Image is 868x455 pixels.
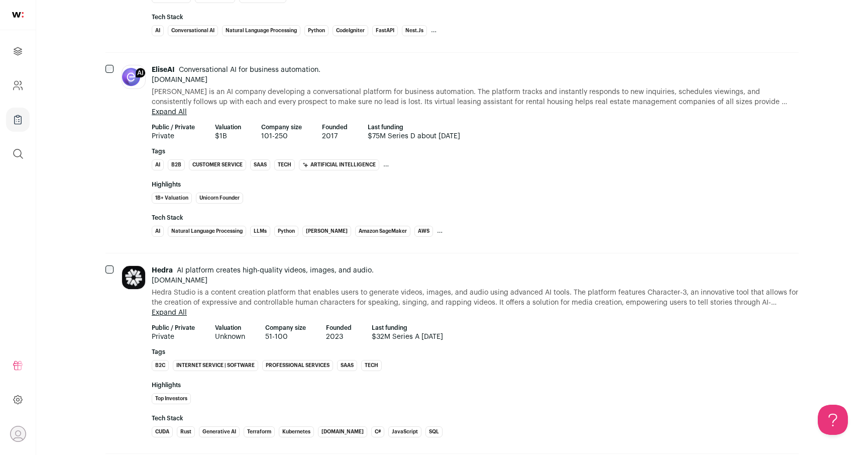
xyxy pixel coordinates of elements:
[152,180,799,189] strong: Highlights
[318,426,367,437] li: [DOMAIN_NAME]
[189,159,246,170] li: Customer Service
[250,159,270,170] li: SaaS
[152,414,799,422] strong: Tech Stack
[122,266,145,289] img: 5e5574c7f1fb4319c33dbef7fb96ddaa4496c6b364aa93f37705a7cb16362c97.jpg
[326,324,352,332] strong: Founded
[274,226,298,237] li: Python
[168,226,246,237] li: Natural Language Processing
[196,193,243,204] li: Unicorn Founder
[152,131,195,141] span: Private
[244,426,275,437] li: Terraform
[215,123,241,131] strong: Valuation
[265,324,306,332] strong: Company size
[431,25,472,36] li: Generative AI
[279,426,314,437] li: Kubernetes
[361,360,382,371] li: Tech
[437,226,465,237] li: Datadog
[6,39,30,63] a: Projects
[402,25,427,36] li: Nest.js
[304,25,329,36] li: Python
[215,131,241,141] span: $1B
[388,426,421,437] li: JavaScript
[355,226,410,237] li: Amazon SageMaker
[371,426,384,437] li: C#
[215,324,245,332] strong: Valuation
[10,426,26,442] button: Open dropdown
[261,123,302,131] strong: Company size
[168,25,218,36] li: Conversational AI
[177,426,195,437] li: Rust
[152,226,164,237] li: AI
[152,332,195,342] span: Private
[368,123,460,131] strong: Last funding
[152,159,164,170] li: AI
[152,107,187,117] button: Expand All
[199,426,240,437] li: Generative AI
[152,277,207,284] a: [DOMAIN_NAME]
[12,12,24,18] img: wellfound-shorthand-0d5821cbd27db2630d0214b213865d53afaa358527fdda9d0ea32b1df1b89c2c.svg
[177,66,320,73] span: Conversational AI for business automation.
[337,360,357,371] li: SaaS
[215,332,245,342] span: Unknown
[250,226,270,237] li: LLMs
[122,65,145,88] img: 46f4863e2ea719e074b62bdaf9d082280bad98f9ba439f287f5d81c555994db4.png
[383,159,458,170] li: Business Automation
[261,131,302,141] span: 101-250
[152,308,187,318] button: Expand All
[818,405,848,435] iframe: Help Scout Beacon - Open
[262,360,333,371] li: Professional Services
[265,332,306,342] span: 51-100
[152,360,169,371] li: B2C
[168,159,185,170] li: B2B
[152,193,192,204] li: 1B+ Valuation
[6,108,30,132] a: Company Lists
[152,13,799,21] strong: Tech Stack
[372,324,443,332] strong: Last funding
[175,267,374,274] span: AI platform creates high-quality videos, images, and audio.
[152,147,799,155] strong: Tags
[173,360,258,371] li: Internet Service | Software
[302,226,351,237] li: [PERSON_NAME]
[372,332,443,342] span: $32M Series A [DATE]
[152,25,164,36] li: AI
[368,131,460,141] span: $75M Series D about [DATE]
[152,87,799,107] span: [PERSON_NAME] is an AI company developing a conversational platform for business automation. The ...
[372,25,398,36] li: FastAPI
[414,226,433,237] li: AWS
[326,332,352,342] span: 2023
[152,288,799,308] span: Hedra Studio is a content creation platform that enables users to generate videos, images, and au...
[152,66,175,73] span: EliseAI
[152,348,799,356] strong: Tags
[222,25,300,36] li: Natural Language Processing
[299,159,379,170] li: Artificial Intelligence
[152,214,799,222] strong: Tech Stack
[152,267,173,274] span: Hedra
[152,426,173,437] li: CUDA
[152,324,195,332] strong: Public / Private
[322,123,348,131] strong: Founded
[152,393,191,404] li: Top Investors
[152,76,207,83] a: [DOMAIN_NAME]
[6,73,30,98] a: Company and ATS Settings
[274,159,295,170] li: Tech
[152,123,195,131] strong: Public / Private
[425,426,443,437] li: SQL
[322,131,348,141] span: 2017
[152,381,799,389] strong: Highlights
[333,25,368,36] li: CodeIgniter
